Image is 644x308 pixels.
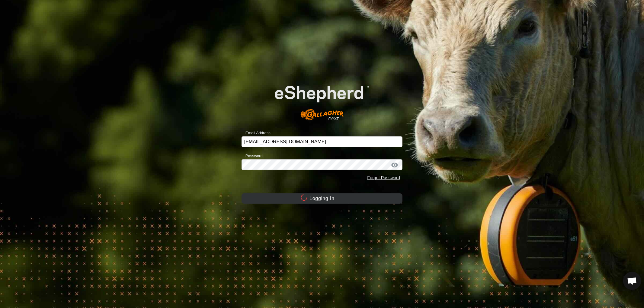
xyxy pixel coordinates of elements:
img: E-shepherd Logo [258,72,386,127]
a: Open chat [623,272,641,290]
label: Password [242,153,263,159]
label: Email Address [242,130,271,136]
button: Logging In [242,193,402,204]
a: Forgot Password [367,175,400,180]
input: Email Address [242,136,402,147]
